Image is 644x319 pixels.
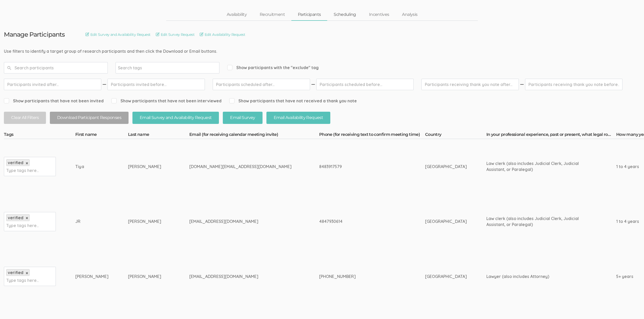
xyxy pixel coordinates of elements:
div: [PERSON_NAME] [128,164,170,170]
img: dash.svg [311,79,316,90]
div: 4847930614 [319,218,406,224]
a: Recruitment [253,9,291,20]
div: [GEOGRAPHIC_DATA] [425,274,467,280]
div: [PERSON_NAME] [128,218,170,224]
a: Participants [291,9,327,20]
div: [GEOGRAPHIC_DATA] [425,164,467,170]
th: In your professional experience, past or present, what legal role did you primarily hold? [486,132,616,139]
input: Participants invited before... [108,79,205,90]
span: Show participants that have not been invited [4,98,104,104]
button: Email Survey and Availability Request [132,112,219,124]
span: verified [8,160,23,165]
button: Download Participant Responses [50,112,129,124]
a: Edit Availability Request [200,32,245,37]
input: Search participants [4,62,108,74]
div: [DOMAIN_NAME][EMAIL_ADDRESS][DOMAIN_NAME] [189,164,300,170]
div: [PERSON_NAME] [75,274,109,280]
input: Type tags here... [6,277,39,284]
iframe: Chat Widget [618,294,644,319]
a: Availability [220,9,253,20]
div: JR [75,218,109,224]
span: verified [8,215,23,220]
input: Participants invited after... [4,79,101,90]
span: Show participants with the "exclude" tag [227,65,319,71]
input: Participants scheduled after... [213,79,310,90]
div: [EMAIL_ADDRESS][DOMAIN_NAME] [189,218,300,224]
input: Participants receiving thank you note after... [421,79,519,90]
button: Email Survey [223,112,262,124]
a: Edit Survey Request [156,32,194,37]
a: Analysis [395,9,424,20]
input: Participants scheduled before... [316,79,414,90]
a: × [26,271,28,275]
button: Email Availability Request [266,112,330,124]
img: dash.svg [102,79,107,90]
input: Type tags here... [6,167,39,174]
div: Law clerk (also includes Judicial Clerk, Judicial Assistant, or Paralegal) [486,216,597,228]
input: Type tags here... [6,222,39,229]
th: Email (for receiving calendar meeting invite) [189,132,319,139]
a: Scheduling [327,9,363,20]
th: Phone (for receiving text to confirm meeting time) [319,132,425,139]
div: [PERSON_NAME] [128,274,170,280]
div: 8483917579 [319,164,406,170]
a: Edit Survey and Availability Request [85,32,151,37]
th: Country [425,132,486,139]
div: [PHONE_NUMBER] [319,274,406,280]
div: Law clerk (also includes Judicial Clerk, Judicial Assistant, or Paralegal) [486,161,597,172]
div: Tiya [75,164,109,170]
th: First name [75,132,128,139]
a: Incentives [363,9,396,20]
a: × [26,161,28,165]
div: [GEOGRAPHIC_DATA] [425,218,467,224]
img: dash.svg [519,79,525,90]
th: Tags [4,132,75,139]
button: Clear All Filters [4,112,46,124]
span: Show participants that have not been interviewed [111,98,222,104]
h3: Manage Participants [4,31,65,38]
div: [EMAIL_ADDRESS][DOMAIN_NAME] [189,274,300,280]
div: Lawyer (also includes Attorney) [486,274,597,280]
span: verified [8,270,23,275]
input: Search tags [118,64,150,71]
span: Show participants that have not received a thank you note [229,98,357,104]
input: Participants receiving thank you note before... [525,79,622,90]
th: Last name [128,132,189,139]
a: × [26,216,28,220]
